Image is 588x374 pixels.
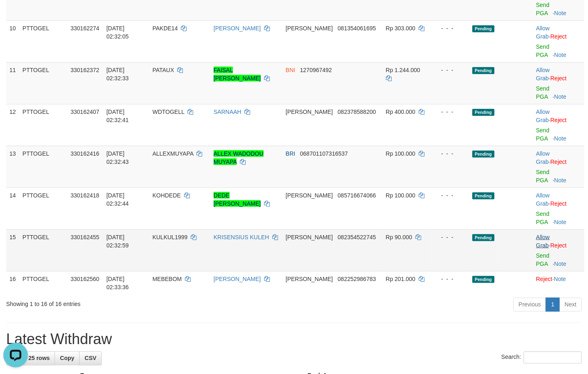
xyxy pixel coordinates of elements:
a: Note [554,93,567,100]
td: 16 [6,271,19,295]
td: PTTOGEL [19,271,67,295]
span: KOHDEDE [153,192,181,199]
a: Send PGA [536,2,549,16]
span: [DATE] 02:32:05 [106,25,129,40]
span: · [536,25,550,40]
a: Allow Grab [536,25,549,40]
a: Next [559,298,582,312]
a: Note [554,261,567,267]
a: Send PGA [536,252,549,267]
td: PTTOGEL [19,20,67,62]
div: - - - [435,275,466,283]
span: [DATE] 02:32:44 [106,192,129,207]
a: CSV [79,351,102,365]
td: · [533,104,584,146]
span: 330162372 [71,67,99,73]
span: 330162560 [71,276,99,282]
span: · [536,192,550,207]
a: Send PGA [536,43,549,58]
span: Rp 100.000 [386,192,415,199]
span: BNI [286,67,295,73]
span: ALLEXMUYAPA [153,150,194,157]
a: Allow Grab [536,67,549,82]
td: 15 [6,229,19,271]
span: MEBEBOM [153,276,182,282]
a: [PERSON_NAME] [214,276,261,282]
span: BRI [286,150,295,157]
span: WDTOGELL [153,109,185,115]
span: Copy 082252986783 to clipboard [338,276,376,282]
span: Rp 303.000 [386,25,415,32]
a: Allow Grab [536,150,549,165]
span: CSV [84,355,96,362]
span: · [536,150,550,165]
span: Rp 100.000 [386,150,415,157]
td: · [533,271,584,295]
td: 11 [6,62,19,104]
span: [DATE] 02:32:41 [106,109,129,123]
a: Allow Grab [536,109,549,123]
td: PTTOGEL [19,188,67,229]
span: [PERSON_NAME] [286,234,333,240]
a: Reject [550,159,567,165]
div: - - - [435,24,466,32]
label: Search: [501,351,582,364]
td: PTTOGEL [19,62,67,104]
span: · [536,234,550,249]
a: Reject [550,242,567,249]
span: Rp 400.000 [386,109,415,115]
span: Pending [472,109,495,116]
span: · [536,67,550,82]
a: 1 [546,298,560,312]
div: - - - [435,108,466,116]
span: PATAUX [153,67,174,73]
div: - - - [435,191,466,199]
span: [PERSON_NAME] [286,109,333,115]
span: PAKDE14 [153,25,178,32]
a: Note [554,52,567,58]
span: [PERSON_NAME] [286,192,333,199]
td: PTTOGEL [19,146,67,188]
a: Reject [550,33,567,40]
a: DEDE [PERSON_NAME] [214,192,261,207]
td: · [533,229,584,271]
span: 330162416 [71,150,99,157]
a: Note [554,135,567,142]
a: Allow Grab [536,234,549,249]
a: Send PGA [536,127,549,142]
td: · [533,188,584,229]
a: Send PGA [536,85,549,100]
span: Pending [472,234,495,241]
a: Previous [513,298,546,312]
span: 330162274 [71,25,99,32]
div: - - - [435,233,466,241]
span: Rp 1.244.000 [386,67,420,73]
span: Copy [60,355,74,362]
span: 330162407 [71,109,99,115]
span: Pending [472,276,495,283]
span: [DATE] 02:32:43 [106,150,129,165]
div: - - - [435,66,466,74]
td: · [533,20,584,62]
span: Copy 082354522745 to clipboard [338,234,376,240]
td: 14 [6,188,19,229]
span: Pending [472,151,495,158]
td: · [533,62,584,104]
a: Note [554,177,567,184]
a: KRISENSIUS KULEH [214,234,269,240]
span: [DATE] 02:32:59 [106,234,129,249]
span: [PERSON_NAME] [286,25,333,32]
h1: Latest Withdraw [6,331,582,348]
span: [DATE] 02:33:36 [106,276,129,290]
a: Reject [550,117,567,123]
span: Rp 201.000 [386,276,415,282]
td: PTTOGEL [19,229,67,271]
div: Showing 1 to 16 of 16 entries [6,297,239,308]
span: Pending [472,67,495,74]
span: Pending [472,193,495,199]
span: [DATE] 02:32:33 [106,67,129,82]
a: Note [554,10,567,16]
span: Copy 068701107316537 to clipboard [300,150,348,157]
a: [PERSON_NAME] [214,25,261,32]
td: PTTOGEL [19,104,67,146]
